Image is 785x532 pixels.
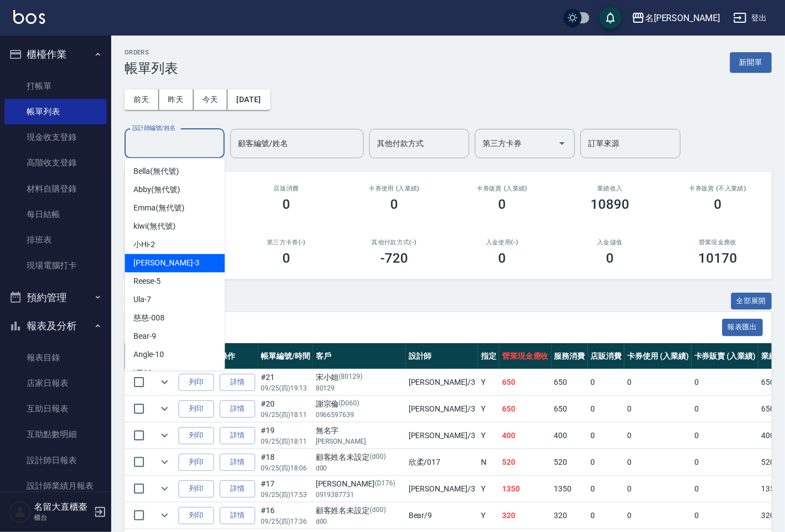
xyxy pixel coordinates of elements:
td: Y [478,476,499,502]
h2: 卡券使用 (入業績) [354,185,435,192]
button: expand row [156,427,173,444]
h2: 其他付款方式(-) [354,239,435,246]
span: 慈慈 -008 [133,312,165,324]
img: Logo [13,10,45,24]
div: 顧客姓名未設定 [316,505,403,516]
span: Emma (無代號) [133,202,185,214]
td: #21 [258,369,313,395]
span: [PERSON_NAME] -3 [133,257,199,269]
td: [PERSON_NAME] /3 [406,396,478,422]
span: YT -11 [133,367,152,379]
p: (D176) [375,478,395,490]
div: 名[PERSON_NAME] [645,11,720,25]
button: expand row [156,400,173,417]
td: 320 [499,503,552,529]
a: 詳情 [220,507,255,524]
td: 0 [588,423,624,449]
button: 新開單 [730,52,772,73]
p: 80129 [316,383,403,393]
div: 宋小姐 [316,372,403,383]
td: 0 [588,476,624,502]
a: 報表目錄 [4,345,107,370]
button: 名[PERSON_NAME] [627,7,724,29]
td: Y [478,396,499,422]
h3: 10170 [698,250,737,266]
td: 0 [588,449,624,475]
button: 列印 [178,454,214,471]
button: 報表匯出 [722,319,763,336]
td: 520 [552,449,588,475]
button: 預約管理 [4,283,107,312]
span: Abby (無代號) [133,184,180,195]
h2: 第三方卡券(-) [246,239,327,246]
td: 0 [624,476,692,502]
h2: 入金使用(-) [461,239,543,246]
td: 0 [692,423,759,449]
button: 全部展開 [731,293,772,310]
span: 訂單列表 [138,322,722,333]
h2: 業績收入 [569,185,650,192]
th: 卡券使用 (入業績) [624,343,692,369]
h3: 0 [282,250,290,266]
p: [PERSON_NAME] [316,436,403,446]
td: 520 [499,449,552,475]
p: d00 [316,463,403,473]
td: #19 [258,423,313,449]
button: [DATE] [227,89,270,110]
span: Bear -9 [133,330,156,342]
td: Y [478,369,499,395]
h2: ORDERS [125,49,178,56]
a: 詳情 [220,454,255,471]
a: 帳單列表 [4,99,107,124]
td: 0 [692,503,759,529]
td: 0 [624,396,692,422]
button: 列印 [178,400,214,418]
td: 400 [499,423,552,449]
button: 列印 [178,480,214,498]
td: #17 [258,476,313,502]
td: 650 [552,369,588,395]
p: 09/25 (四) 17:53 [261,490,310,500]
a: 互助日報表 [4,396,107,421]
a: 店家日報表 [4,370,107,396]
td: 0 [624,503,692,529]
button: 登出 [729,8,772,28]
span: Angle -10 [133,349,164,360]
h3: 0 [282,197,290,212]
td: 0 [692,369,759,395]
h3: 0 [606,250,614,266]
td: 400 [552,423,588,449]
a: 詳情 [220,480,255,498]
a: 排班表 [4,227,107,253]
p: 09/25 (四) 19:13 [261,383,310,393]
p: 櫃台 [34,513,91,523]
button: 列印 [178,507,214,524]
h2: 卡券販賣 (入業績) [461,185,543,192]
td: #18 [258,449,313,475]
td: 1350 [552,476,588,502]
td: 0 [588,369,624,395]
td: 0 [588,503,624,529]
td: [PERSON_NAME] /3 [406,369,478,395]
button: save [599,7,622,29]
td: 0 [692,476,759,502]
th: 操作 [217,343,258,369]
button: 前天 [125,89,159,110]
a: 每日結帳 [4,202,107,227]
a: 材料自購登錄 [4,176,107,202]
th: 指定 [478,343,499,369]
th: 卡券販賣 (入業績) [692,343,759,369]
td: Y [478,503,499,529]
p: (D060) [339,398,360,410]
button: 今天 [193,89,228,110]
p: (80129) [339,372,363,383]
td: 0 [588,396,624,422]
h5: 名留大直櫃臺 [34,501,91,513]
span: Reese -5 [133,275,161,287]
p: 09/25 (四) 17:36 [261,516,310,526]
p: 09/25 (四) 18:11 [261,436,310,446]
button: 列印 [178,374,214,391]
td: N [478,449,499,475]
a: 新開單 [730,57,772,67]
div: 無名字 [316,425,403,436]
